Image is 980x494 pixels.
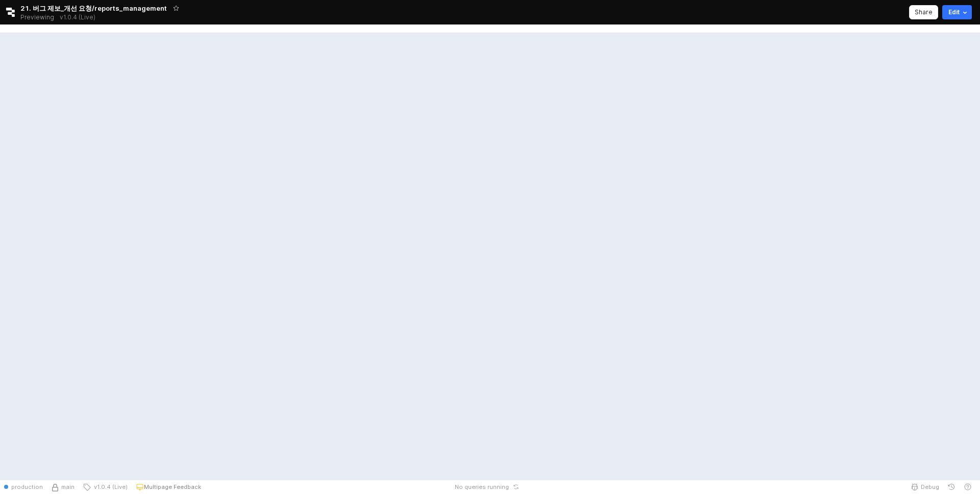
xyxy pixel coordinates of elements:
span: v1.0.4 (Live) [91,483,128,491]
div: Previewing v1.0.4 (Live) [20,10,101,24]
button: Help [960,480,976,494]
button: Share app [909,5,938,19]
button: Add app to favorites [171,3,181,13]
span: Debug [921,483,939,491]
span: No queries running [455,483,509,491]
span: Previewing [20,12,54,22]
span: main [61,483,75,491]
p: Share [915,8,933,16]
button: Edit [942,5,972,19]
span: 21. 버그 제보_개선 요청/reports_management [20,3,167,13]
button: v1.0.4 (Live) [79,480,132,494]
span: production [11,483,43,491]
p: Multipage Feedback [144,483,201,491]
button: History [943,480,960,494]
p: v1.0.4 (Live) [60,13,95,21]
button: Releases and History [54,10,101,24]
button: Reset app state [511,484,521,490]
button: Multipage Feedback [132,480,205,494]
button: Source Control [47,480,79,494]
button: Debug [906,480,943,494]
